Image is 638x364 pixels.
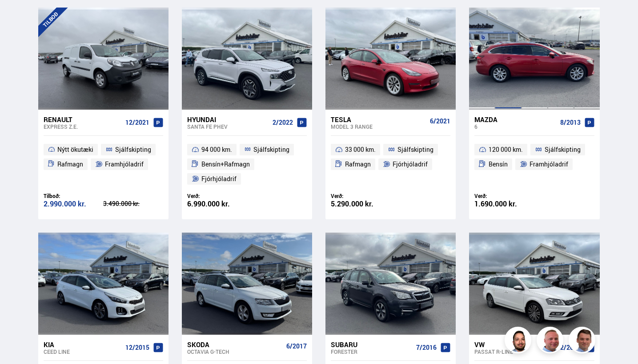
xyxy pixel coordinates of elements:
[187,348,283,355] div: Octavia G-TECH
[44,348,122,355] div: Ceed LINE
[44,200,104,208] div: 2.990.000 kr.
[345,159,371,170] span: Rafmagn
[273,119,293,126] span: 2/2022
[57,144,93,155] span: Nýtt ökutæki
[474,193,534,199] div: Verð:
[286,343,307,350] span: 6/2017
[57,159,83,170] span: Rafmagn
[187,123,269,130] div: Santa Fe PHEV
[103,201,163,207] div: 3.490.000 kr.
[345,144,376,155] span: 33 000 km.
[474,123,556,130] div: 6
[474,340,553,348] div: VW
[125,344,149,351] span: 12/2015
[530,159,568,170] span: Framhjóladrif
[331,123,426,130] div: Model 3 RANGE
[331,348,413,355] div: Forester
[187,340,283,348] div: Skoda
[397,144,433,155] span: Sjálfskipting
[570,328,597,355] img: FbJEzSuNWCJXmdc-.webp
[325,110,456,219] a: Tesla Model 3 RANGE 6/2021 33 000 km. Sjálfskipting Rafmagn Fjórhjóladrif Verð: 5.290.000 kr.
[44,123,122,130] div: Express Z.E.
[7,4,34,30] button: Open LiveChat chat widget
[331,193,391,199] div: Verð:
[331,115,426,123] div: Tesla
[416,344,437,351] span: 7/2016
[489,159,508,170] span: Bensín
[44,340,122,348] div: Kia
[125,119,149,126] span: 12/2021
[506,328,533,355] img: nhp88E3Fdnt1Opn2.png
[560,119,581,126] span: 8/2013
[187,115,269,123] div: Hyundai
[38,110,169,219] a: Renault Express Z.E. 12/2021 Nýtt ökutæki Sjálfskipting Rafmagn Framhjóladrif Tilboð: 2.990.000 k...
[474,115,556,123] div: Mazda
[115,144,151,155] span: Sjálfskipting
[201,144,232,155] span: 94 000 km.
[331,200,391,208] div: 5.290.000 kr.
[182,110,312,219] a: Hyundai Santa Fe PHEV 2/2022 94 000 km. Sjálfskipting Bensín+Rafmagn Fjórhjóladrif Verð: 6.990.00...
[538,328,565,355] img: siFngHWaQ9KaOqBr.png
[474,200,534,208] div: 1.690.000 kr.
[331,340,413,348] div: Subaru
[545,144,581,155] span: Sjálfskipting
[469,110,599,219] a: Mazda 6 8/2013 120 000 km. Sjálfskipting Bensín Framhjóladrif Verð: 1.690.000 kr.
[187,200,247,208] div: 6.990.000 kr.
[201,174,237,184] span: Fjórhjóladrif
[44,115,122,123] div: Renault
[105,159,144,170] span: Framhjóladrif
[489,144,523,155] span: 120 000 km.
[201,159,250,170] span: Bensín+Rafmagn
[474,348,553,355] div: Passat R-LINE
[430,118,450,125] span: 6/2021
[393,159,428,170] span: Fjórhjóladrif
[187,193,247,199] div: Verð:
[253,144,289,155] span: Sjálfskipting
[44,193,104,199] div: Tilboð:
